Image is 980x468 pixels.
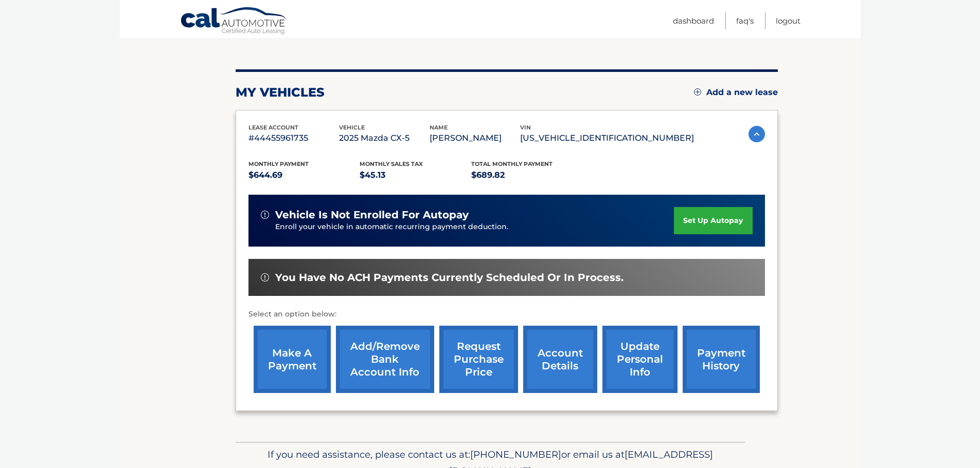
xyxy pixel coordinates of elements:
[471,168,583,182] p: $689.82
[236,85,325,100] h2: my vehicles
[470,448,561,460] span: [PHONE_NUMBER]
[248,131,339,145] p: #44455961735
[248,168,360,182] p: $644.69
[776,12,800,29] a: Logout
[471,160,553,167] span: Total Monthly Payment
[520,131,694,145] p: [US_VEHICLE_IDENTIFICATION_NUMBER]
[336,326,434,393] a: Add/Remove bank account info
[520,124,531,131] span: vin
[674,207,752,234] a: set up autopay
[430,131,520,145] p: [PERSON_NAME]
[694,88,701,96] img: add.svg
[254,326,331,393] a: make a payment
[261,273,269,282] img: alert-white.svg
[275,221,674,233] p: Enroll your vehicle in automatic recurring payment deduction.
[275,271,623,284] span: You have no ACH payments currently scheduled or in process.
[602,326,678,393] a: update personal info
[523,326,597,393] a: account details
[694,87,778,98] a: Add a new lease
[275,209,469,221] span: vehicle is not enrolled for autopay
[673,12,714,29] a: Dashboard
[360,168,471,182] p: $45.13
[248,160,309,167] span: Monthly Payment
[736,12,754,29] a: FAQ's
[248,124,298,131] span: lease account
[360,160,423,167] span: Monthly sales Tax
[261,211,269,219] img: alert-white.svg
[683,326,760,393] a: payment history
[439,326,518,393] a: request purchase price
[430,124,448,131] span: name
[339,124,365,131] span: vehicle
[248,308,765,321] p: Select an option below:
[339,131,430,145] p: 2025 Mazda CX-5
[749,126,765,142] img: accordion-active.svg
[180,7,288,36] a: Cal Automotive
